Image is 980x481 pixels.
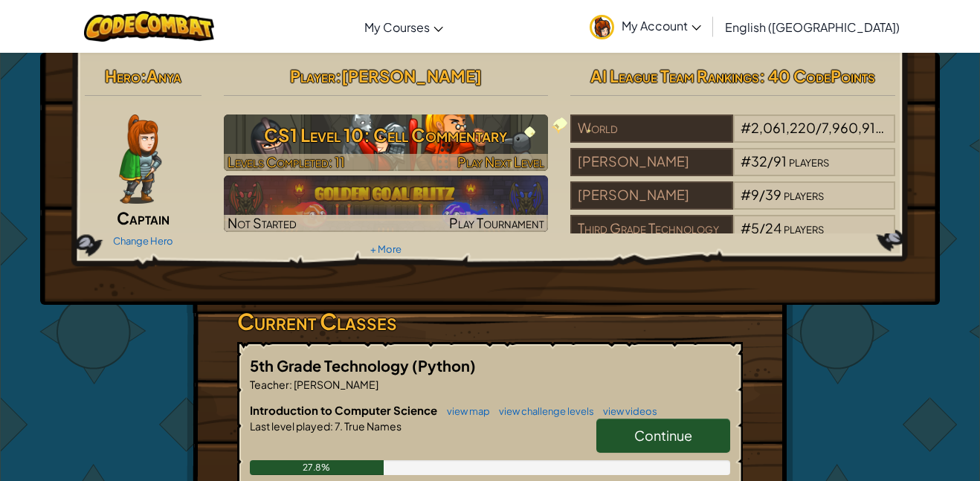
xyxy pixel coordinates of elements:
a: view map [439,405,490,417]
a: Change Hero [113,235,173,247]
span: Captain [117,207,170,228]
span: Not Started [228,214,297,231]
span: Last level played [250,419,330,433]
span: My Account [622,18,701,33]
a: English ([GEOGRAPHIC_DATA]) [718,7,907,47]
a: view videos [596,405,657,417]
span: Continue [634,427,692,444]
div: Third Grade Technology [570,215,732,243]
span: True Names [343,419,402,433]
span: 91 [773,152,787,170]
div: World [570,114,732,143]
img: avatar [590,15,614,39]
div: [PERSON_NAME] [570,181,732,210]
a: World#2,061,220/7,960,913players [570,129,895,146]
span: players [784,219,824,236]
div: [PERSON_NAME] [570,148,732,176]
span: / [759,186,765,203]
span: # [741,119,751,136]
span: Levels Completed: 11 [228,153,345,170]
a: + More [370,243,402,255]
a: Play Next Level [224,114,549,171]
a: [PERSON_NAME]#32/91players [570,162,895,179]
span: Play Next Level [457,153,544,170]
a: My Account [582,3,709,50]
a: Not StartedPlay Tournament [224,175,549,232]
img: CodeCombat logo [84,11,214,42]
span: 5 [751,219,759,236]
a: My Courses [357,7,451,47]
a: [PERSON_NAME]#9/39players [570,196,895,213]
span: : [335,65,341,86]
span: 7. [333,419,343,433]
span: / [816,119,822,136]
a: Third Grade Technology#5/24players [570,229,895,246]
span: / [759,219,765,236]
span: Introduction to Computer Science [250,403,439,417]
span: [PERSON_NAME] [341,65,482,86]
span: 9 [751,186,759,203]
span: : [141,65,146,86]
div: 27.8% [250,460,384,475]
span: : 40 CodePoints [759,65,875,86]
span: (Python) [412,356,476,375]
span: English ([GEOGRAPHIC_DATA]) [725,19,900,35]
span: Player [290,65,335,86]
span: My Courses [364,19,430,35]
span: Teacher [250,378,289,391]
span: 7,960,913 [822,119,884,136]
span: # [741,219,751,236]
span: # [741,186,751,203]
img: CS1 Level 10: Cell Commentary [224,114,549,171]
h3: Current Classes [237,305,743,338]
span: : [289,378,292,391]
span: Hero [105,65,141,86]
h3: CS1 Level 10: Cell Commentary [224,118,549,152]
span: Anya [146,65,181,86]
span: AI League Team Rankings [590,65,759,86]
a: view challenge levels [491,405,594,417]
span: Play Tournament [449,214,544,231]
span: players [886,119,926,136]
span: 39 [765,186,781,203]
img: captain-pose.png [119,114,161,204]
span: : [330,419,333,433]
span: [PERSON_NAME] [292,378,378,391]
span: 2,061,220 [751,119,816,136]
img: Golden Goal [224,175,549,232]
span: 24 [765,219,781,236]
span: players [789,152,829,170]
span: # [741,152,751,170]
span: 32 [751,152,767,170]
span: 5th Grade Technology [250,356,412,375]
span: / [767,152,773,170]
span: players [784,186,824,203]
